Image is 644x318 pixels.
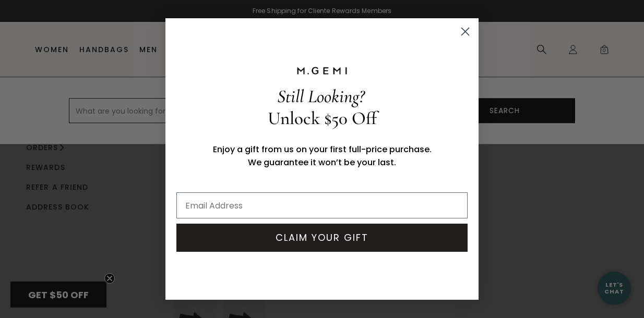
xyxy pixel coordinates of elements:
[456,22,474,41] button: Close dialog
[176,224,468,252] button: CLAIM YOUR GIFT
[176,192,468,218] input: Email Address
[213,143,432,168] span: Enjoy a gift from us on your first full-price purchase. We guarantee it won’t be your last.
[296,66,348,76] img: M.GEMI
[268,107,377,129] span: Unlock $50 Off
[277,85,364,107] span: Still Looking?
